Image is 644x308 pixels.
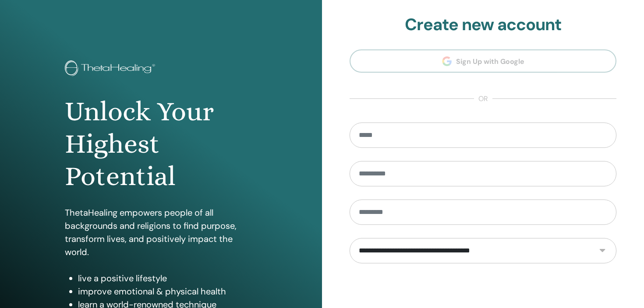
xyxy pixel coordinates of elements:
h2: Create new account [350,15,616,35]
p: ThetaHealing empowers people of all backgrounds and religions to find purpose, transform lives, a... [65,206,258,259]
li: improve emotional & physical health [78,285,258,298]
h1: Unlock Your Highest Potential [65,95,258,193]
span: or [474,94,492,104]
li: live a positive lifestyle [78,272,258,285]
